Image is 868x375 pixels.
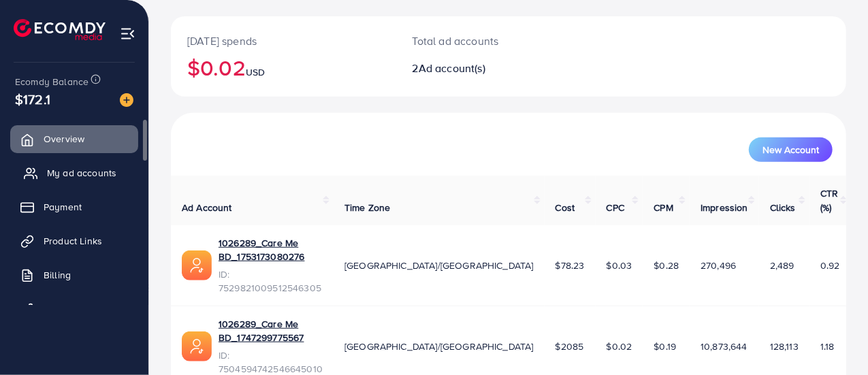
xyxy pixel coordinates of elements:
span: [GEOGRAPHIC_DATA]/[GEOGRAPHIC_DATA] [344,340,534,353]
a: 1026289_Care Me BD_1753173080276 [219,236,323,264]
span: Cost [556,201,575,214]
img: ic-ads-acc.e4c84228.svg [182,331,212,361]
span: $78.23 [556,259,585,272]
img: logo [14,19,106,40]
span: $0.03 [607,259,632,272]
p: [DATE] spends [187,33,380,49]
img: menu [120,26,135,42]
span: 10,873,644 [701,340,748,353]
span: $0.19 [654,340,676,353]
span: Affiliate Program [44,302,116,316]
h2: $0.02 [187,54,380,80]
img: image [120,93,133,107]
span: 270,496 [701,259,736,272]
span: ID: 7529821009512546305 [219,267,323,295]
a: 1026289_Care Me BD_1747299775567 [219,317,323,345]
span: Ecomdy Balance [15,75,89,88]
a: Affiliate Program [10,295,138,323]
img: ic-ads-acc.e4c84228.svg [182,250,212,280]
span: Clicks [770,201,796,214]
span: Ad account(s) [419,61,485,76]
a: Billing [10,261,138,289]
span: Payment [44,200,82,214]
span: 0.92 [820,259,840,272]
h2: 2 [413,62,549,75]
span: $0.02 [607,340,632,353]
span: $172.1 [15,89,50,109]
span: My ad accounts [47,166,116,180]
span: Ad Account [182,201,232,214]
span: Product Links [44,234,102,248]
span: Billing [44,268,71,282]
span: USD [246,65,265,79]
span: CTR (%) [820,186,838,214]
span: [GEOGRAPHIC_DATA]/[GEOGRAPHIC_DATA] [344,259,534,272]
span: $0.28 [654,259,679,272]
span: $2085 [556,340,584,353]
a: Product Links [10,227,138,255]
a: My ad accounts [10,159,138,186]
span: Overview [44,132,84,146]
span: CPC [607,201,624,214]
span: Impression [701,201,748,214]
a: Payment [10,193,138,221]
a: Overview [10,125,138,152]
span: New Account [762,145,819,154]
span: Time Zone [344,201,390,214]
span: 128,113 [770,340,799,353]
p: Total ad accounts [413,33,549,49]
iframe: Chat [810,314,858,365]
span: CPM [654,201,673,214]
button: New Account [749,137,833,162]
span: 2,489 [770,259,794,272]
